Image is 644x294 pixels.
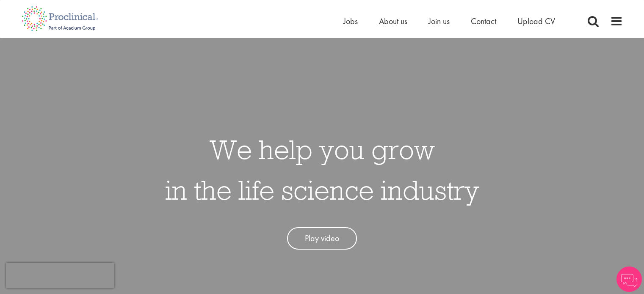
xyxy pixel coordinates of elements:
[428,16,450,27] a: Join us
[165,129,479,210] h1: We help you grow in the life science industry
[287,227,357,250] a: Play video
[517,16,555,27] a: Upload CV
[616,267,642,292] img: Chatbot
[471,16,496,27] a: Contact
[379,16,407,27] a: About us
[343,16,358,27] a: Jobs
